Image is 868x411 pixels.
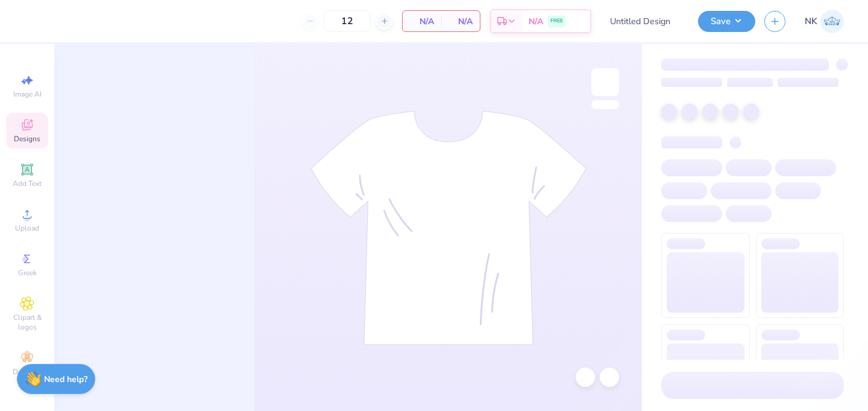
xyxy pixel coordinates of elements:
span: Greek [18,268,37,278]
input: – – [324,10,371,32]
span: NK [805,14,817,28]
span: Upload [15,223,39,233]
strong: Need help? [44,374,87,385]
span: Designs [14,134,40,144]
a: NK [805,10,844,33]
img: tee-skeleton.svg [310,110,587,345]
img: Natalie Kogan [820,10,844,33]
input: Untitled Design [600,9,689,33]
span: N/A [410,15,434,28]
span: Add Text [13,179,42,188]
span: Clipart & logos [6,313,48,332]
span: Image AI [13,89,42,99]
span: N/A [448,15,473,28]
span: Decorate [13,367,42,377]
button: Save [698,11,755,32]
span: N/A [529,15,543,28]
span: FREE [550,17,563,25]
